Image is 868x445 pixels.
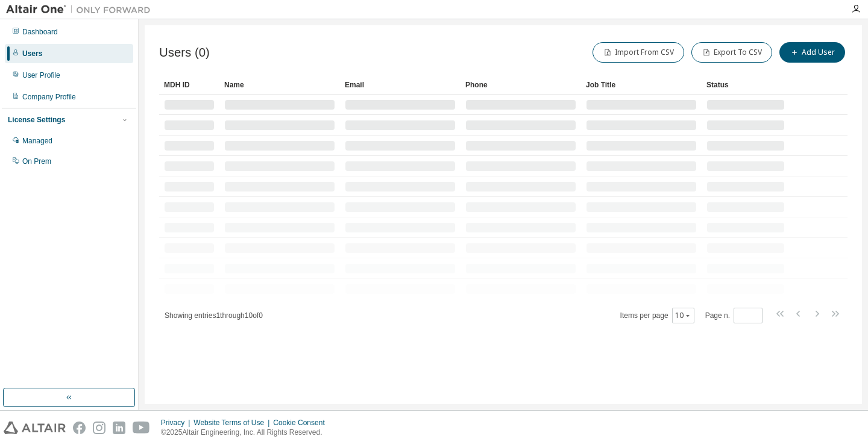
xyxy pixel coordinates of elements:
div: Status [706,75,785,95]
div: Job Title [586,75,697,95]
div: Users [22,49,42,58]
div: On Prem [22,157,51,166]
div: Dashboard [22,27,58,37]
span: Page n. [705,308,763,323]
div: Privacy [161,418,193,428]
div: Website Terms of Use [193,418,273,428]
div: MDH ID [164,75,215,95]
div: Name [224,75,335,95]
div: License Settings [8,115,65,125]
div: User Profile [22,70,60,80]
div: Cookie Consent [273,418,332,428]
img: youtube.svg [133,422,150,434]
button: 10 [675,311,691,320]
div: Managed [22,136,52,146]
img: linkedin.svg [113,422,125,434]
img: Altair One [6,4,157,16]
img: facebook.svg [73,422,86,434]
span: Items per page [620,308,694,323]
span: Showing entries 1 through 10 of 0 [165,311,263,320]
div: Phone [465,75,576,95]
p: © 2025 Altair Engineering, Inc. All Rights Reserved. [161,428,332,438]
div: Email [345,75,456,95]
span: Users (0) [159,46,210,60]
button: Import From CSV [593,42,684,63]
img: instagram.svg [93,422,105,434]
img: altair_logo.svg [4,422,66,434]
button: Add User [779,42,845,63]
button: Export To CSV [691,42,772,63]
div: Company Profile [22,92,76,102]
